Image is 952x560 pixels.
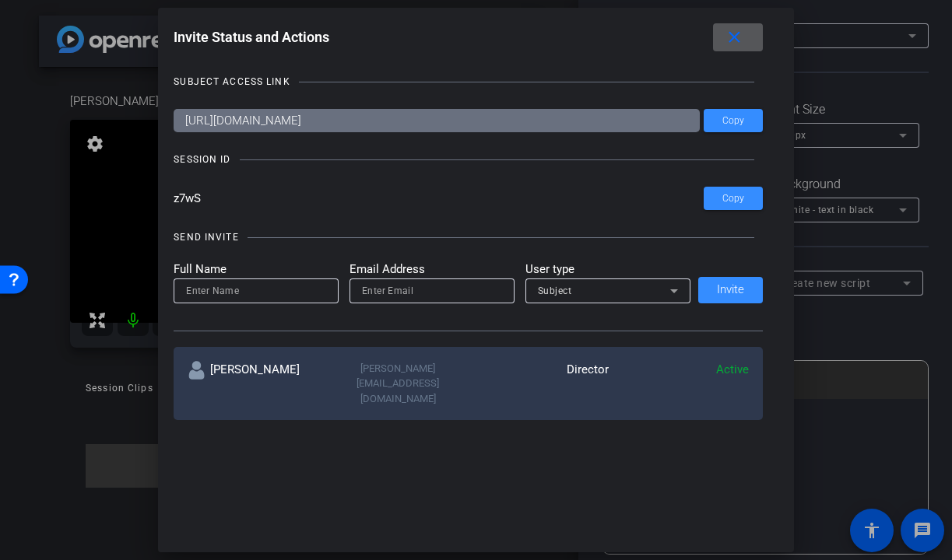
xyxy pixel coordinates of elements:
[174,74,763,89] openreel-title-line: SUBJECT ACCESS LINK
[174,152,230,167] div: SESSION ID
[174,74,290,89] div: SUBJECT ACCESS LINK
[328,361,468,407] div: [PERSON_NAME][EMAIL_ADDRESS][DOMAIN_NAME]
[469,361,609,407] div: Director
[725,28,744,47] mat-icon: close
[704,187,763,210] button: Copy
[538,285,572,296] span: Subject
[186,282,326,300] input: Enter Name
[174,152,763,167] openreel-title-line: SESSION ID
[174,229,238,245] div: SEND INVITE
[174,229,763,245] openreel-title-line: SEND INVITE
[350,261,515,278] mat-label: Email Address
[188,361,328,407] div: [PERSON_NAME]
[362,282,502,300] input: Enter Email
[722,115,744,127] span: Copy
[704,109,763,132] button: Copy
[722,193,744,205] span: Copy
[174,261,339,278] mat-label: Full Name
[525,261,690,278] mat-label: User type
[174,23,763,51] div: Invite Status and Actions
[716,362,749,376] span: Active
